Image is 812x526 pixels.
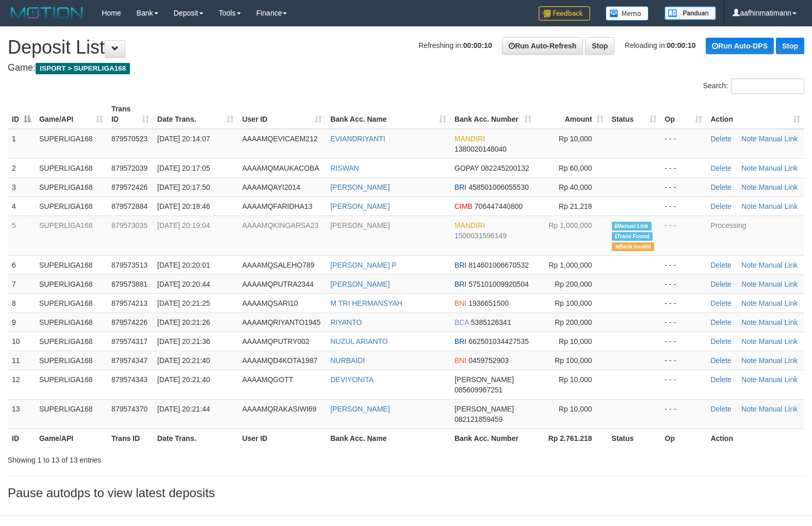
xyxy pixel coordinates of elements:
[330,318,362,326] a: RIYANTO
[612,232,653,241] span: Similar transaction found
[661,399,707,429] td: - - -
[8,63,804,73] h4: Game:
[454,232,507,240] span: Copy 1500031596149 to clipboard
[111,280,148,288] span: 879573881
[535,100,608,129] th: Amount: activate to sort column ascending
[759,261,798,269] a: Manual Link
[8,351,35,370] td: 11
[741,318,757,326] a: Note
[8,293,35,313] td: 8
[468,356,509,365] span: Copy 0459752903 to clipboard
[35,370,107,399] td: SUPERLIGA168
[454,318,469,326] span: BCA
[555,356,592,365] span: Rp 100,000
[111,164,148,172] span: 879572039
[710,164,731,172] a: Delete
[330,337,387,346] a: NUZUL ARIANTO
[242,164,319,172] span: AAAAMQMAUKACOBA
[326,429,450,448] th: Bank Acc. Name
[330,405,389,413] a: [PERSON_NAME]
[242,135,317,143] span: AAAAMQEVICAEM212
[661,100,707,129] th: Op: activate to sort column ascending
[8,486,804,500] h3: Pause autodps to view latest deposits
[471,318,511,326] span: Copy 5385126341 to clipboard
[468,337,529,346] span: Copy 662501034427535 to clipboard
[741,356,757,365] a: Note
[555,280,592,288] span: Rp 200,000
[661,370,707,399] td: - - -
[549,221,592,229] span: Rp 1,000,000
[661,274,707,293] td: - - -
[157,221,210,229] span: [DATE] 20:19:04
[330,356,365,365] a: NURBAIDI
[35,177,107,196] td: SUPERLIGA168
[454,356,466,365] span: BNI
[35,274,107,293] td: SUPERLIGA168
[111,183,148,191] span: 879572426
[741,405,757,413] a: Note
[710,318,731,326] a: Delete
[330,202,389,210] a: [PERSON_NAME]
[703,78,804,94] label: Search:
[8,216,35,255] td: 5
[8,332,35,351] td: 10
[741,135,757,143] a: Note
[661,216,707,255] td: - - -
[710,183,731,191] a: Delete
[157,183,210,191] span: [DATE] 20:17:50
[741,280,757,288] a: Note
[8,196,35,216] td: 4
[330,164,359,172] a: RISWAN
[35,100,107,129] th: Game/API: activate to sort column ascending
[35,351,107,370] td: SUPERLIGA168
[661,351,707,370] td: - - -
[454,337,466,346] span: BRI
[157,280,210,288] span: [DATE] 20:20:44
[454,202,473,210] span: CIMB
[539,6,590,21] img: Feedback.jpg
[759,318,798,326] a: Manual Link
[242,356,317,365] span: AAAAMQD4KOTA1987
[559,202,592,210] span: Rp 21,218
[741,261,757,269] a: Note
[759,183,798,191] a: Manual Link
[111,405,148,413] span: 879574370
[710,405,731,413] a: Delete
[111,221,148,229] span: 879573035
[450,429,535,448] th: Bank Acc. Number
[242,280,314,288] span: AAAAMQPUTRA2344
[759,135,798,143] a: Manual Link
[706,38,774,54] a: Run Auto-DPS
[710,299,731,307] a: Delete
[157,164,210,172] span: [DATE] 20:17:05
[111,299,148,307] span: 879574213
[759,375,798,384] a: Manual Link
[661,158,707,177] td: - - -
[35,293,107,313] td: SUPERLIGA168
[8,429,35,448] th: ID
[731,78,804,94] input: Search:
[418,41,492,50] span: Refreshing in:
[454,386,502,394] span: Copy 085609967251 to clipboard
[454,221,485,229] span: MANDIRI
[741,337,757,346] a: Note
[710,337,731,346] a: Delete
[502,37,583,55] a: Run Auto-Refresh
[35,255,107,274] td: SUPERLIGA168
[549,261,592,269] span: Rp 1,000,000
[741,164,757,172] a: Note
[157,318,210,326] span: [DATE] 20:21:26
[710,375,731,384] a: Delete
[667,41,696,50] strong: 00:00:10
[625,41,696,50] span: Reloading in:
[559,405,592,413] span: Rp 10,000
[468,299,509,307] span: Copy 1936651500 to clipboard
[475,202,523,210] span: Copy 706447440800 to clipboard
[111,318,148,326] span: 879574226
[8,399,35,429] td: 13
[661,177,707,196] td: - - -
[157,261,210,269] span: [DATE] 20:20:01
[741,375,757,384] a: Note
[741,299,757,307] a: Note
[238,429,326,448] th: User ID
